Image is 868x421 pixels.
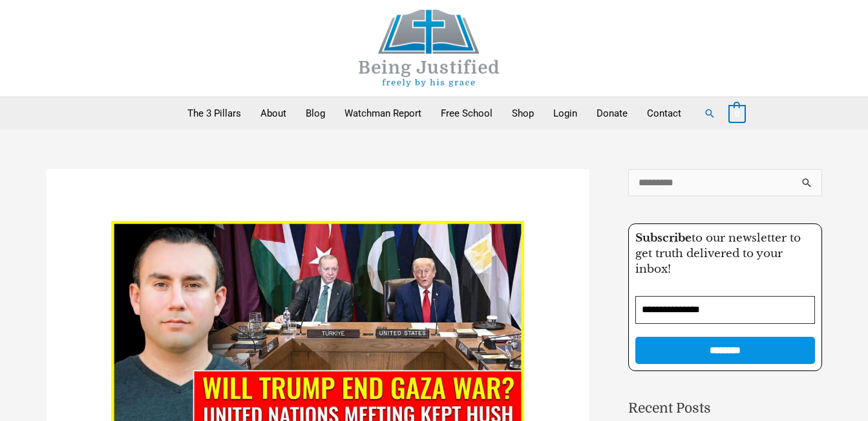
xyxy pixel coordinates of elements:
[635,231,801,276] span: to our newsletter to get truth delivered to your inbox!
[587,97,637,130] a: Donate
[704,108,715,119] a: Search button
[628,398,822,419] h2: Recent Posts
[502,97,544,130] a: Shop
[735,109,739,119] span: 0
[728,108,746,119] a: View Shopping Cart, empty
[431,97,502,130] a: Free School
[544,97,587,130] a: Login
[178,97,251,130] a: The 3 Pillars
[251,97,296,130] a: About
[296,97,335,130] a: Blog
[637,97,691,130] a: Contact
[178,97,691,130] nav: Primary Site Navigation
[332,10,526,87] img: Being Justified
[635,296,815,324] input: Email Address *
[335,97,431,130] a: Watchman Report
[635,231,692,245] strong: Subscribe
